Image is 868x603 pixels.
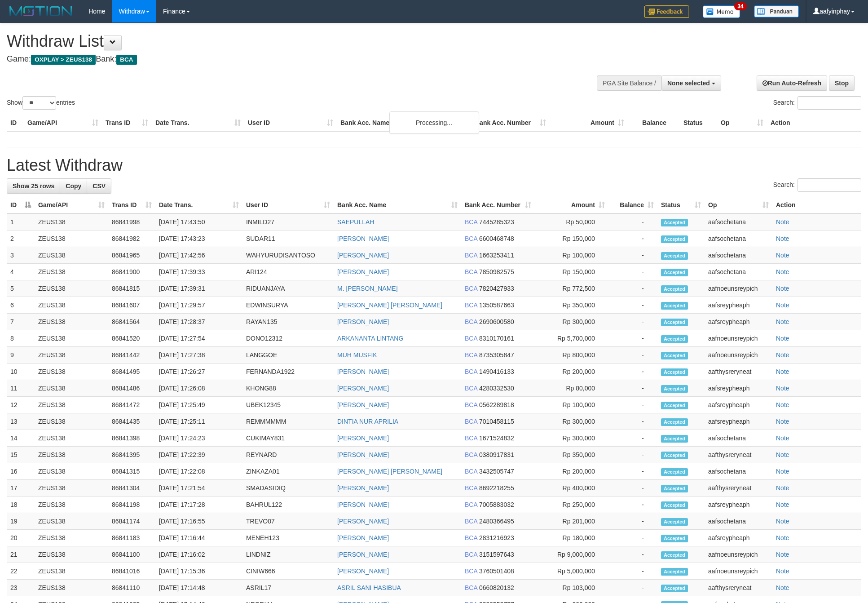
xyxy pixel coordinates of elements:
td: Rp 350,000 [535,447,608,463]
td: 7 [7,314,35,330]
input: Search: [798,96,861,110]
td: - [608,430,657,447]
h1: Withdraw List [7,32,570,50]
td: UBEK12345 [242,397,334,413]
td: 86841315 [108,463,155,480]
td: Rp 100,000 [535,397,608,413]
td: [DATE] 17:39:31 [155,280,242,297]
a: M. [PERSON_NAME] [337,285,398,292]
td: [DATE] 17:27:54 [155,330,242,347]
span: BCA [465,418,477,425]
a: [PERSON_NAME] [PERSON_NAME] [337,468,442,475]
span: Accepted [661,269,688,276]
th: Bank Acc. Name: activate to sort column ascending [334,197,461,213]
td: - [608,413,657,430]
td: 86841495 [108,364,155,380]
td: 86841520 [108,330,155,347]
td: ZEUS138 [35,314,108,330]
td: 86841965 [108,247,155,264]
td: 18 [7,497,35,513]
select: Showentries [22,96,56,110]
span: Copy 2690600580 to clipboard [479,318,514,325]
a: Note [776,484,789,492]
a: Note [776,335,789,342]
span: Accepted [661,385,688,393]
span: Copy 0562289818 to clipboard [479,401,514,408]
a: [PERSON_NAME] [337,551,389,558]
td: [DATE] 17:39:33 [155,264,242,280]
td: - [608,347,657,364]
input: Search: [798,178,861,192]
td: 86841998 [108,213,155,231]
td: [DATE] 17:22:39 [155,447,242,463]
td: ZEUS138 [35,413,108,430]
th: User ID: activate to sort column ascending [242,197,334,213]
label: Search: [773,96,861,110]
span: BCA [465,218,477,226]
button: None selected [661,75,721,91]
td: 6 [7,297,35,314]
span: BCA [465,501,477,508]
img: panduan.png [754,5,799,18]
td: [DATE] 17:17:28 [155,497,242,513]
th: Balance [628,115,680,131]
td: - [608,330,657,347]
td: - [608,280,657,297]
span: BCA [465,235,477,242]
span: Copy 3432505747 to clipboard [479,468,514,475]
th: Action [772,197,861,213]
td: [DATE] 17:42:56 [155,247,242,264]
td: ZEUS138 [35,513,108,530]
td: Rp 50,000 [535,213,608,231]
span: Accepted [661,285,688,293]
td: 5 [7,280,35,297]
th: Trans ID: activate to sort column ascending [108,197,155,213]
img: MOTION_logo.png [7,4,75,18]
td: - [608,497,657,513]
td: aafsochetana [705,231,772,247]
th: Op: activate to sort column ascending [705,197,772,213]
span: Accepted [661,485,688,492]
label: Search: [773,178,861,192]
span: BCA [465,468,477,475]
span: Copy 8692218255 to clipboard [479,484,514,492]
span: Copy 1350587663 to clipboard [479,301,514,309]
td: 86841815 [108,280,155,297]
a: Note [776,534,789,541]
a: ASRIL SANI HASIBUA [337,584,401,591]
td: aafsochetana [705,463,772,480]
td: - [608,364,657,380]
span: BCA [465,301,477,309]
td: ZEUS138 [35,213,108,231]
th: Amount [550,115,628,131]
td: 15 [7,447,35,463]
td: [DATE] 17:43:23 [155,231,242,247]
span: Copy 1671524832 to clipboard [479,435,514,442]
td: - [608,480,657,497]
th: Amount: activate to sort column ascending [535,197,608,213]
td: REYNARD [242,447,334,463]
span: Copy 7445285323 to clipboard [479,218,514,226]
span: None selected [667,80,710,87]
a: Note [776,218,789,226]
span: Copy 7820427933 to clipboard [479,285,514,292]
td: SMADASIDIQ [242,480,334,497]
span: BCA [465,285,477,292]
span: BCA [465,368,477,375]
span: Accepted [661,435,688,443]
a: Note [776,285,789,292]
td: - [608,397,657,413]
td: [DATE] 17:25:49 [155,397,242,413]
td: aafnoeunsreypich [705,347,772,364]
td: 86841174 [108,513,155,530]
td: 86841395 [108,447,155,463]
span: 34 [734,2,746,10]
td: LANGGOE [242,347,334,364]
span: BCA [465,268,477,275]
span: BCA [465,252,477,259]
td: [DATE] 17:16:55 [155,513,242,530]
span: BCA [465,318,477,325]
a: [PERSON_NAME] [337,318,389,325]
a: [PERSON_NAME] [337,401,389,408]
td: DONO12312 [242,330,334,347]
